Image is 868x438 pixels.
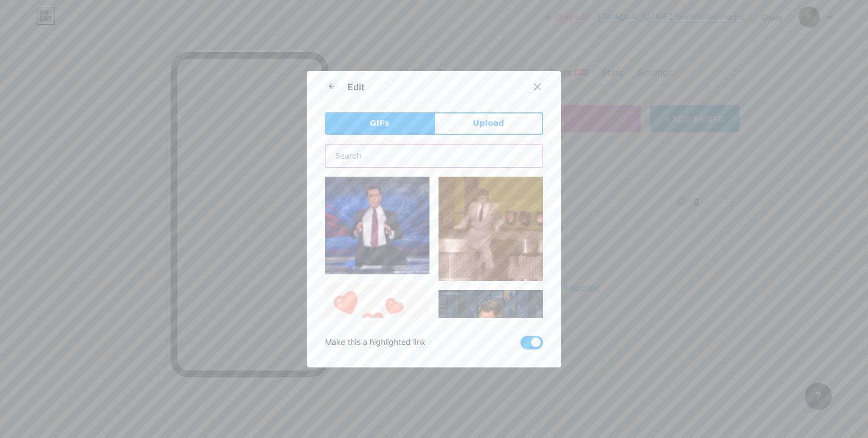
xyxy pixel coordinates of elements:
[325,336,426,349] div: Make this a highlighted link
[325,177,429,275] img: Gihpy
[370,117,389,129] span: GIFs
[434,112,543,135] button: Upload
[439,177,543,281] img: Gihpy
[325,144,542,167] input: Search
[473,117,504,129] span: Upload
[348,80,364,94] div: Edit
[325,283,429,388] img: Gihpy
[439,290,543,395] img: Gihpy
[325,112,434,135] button: GIFs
